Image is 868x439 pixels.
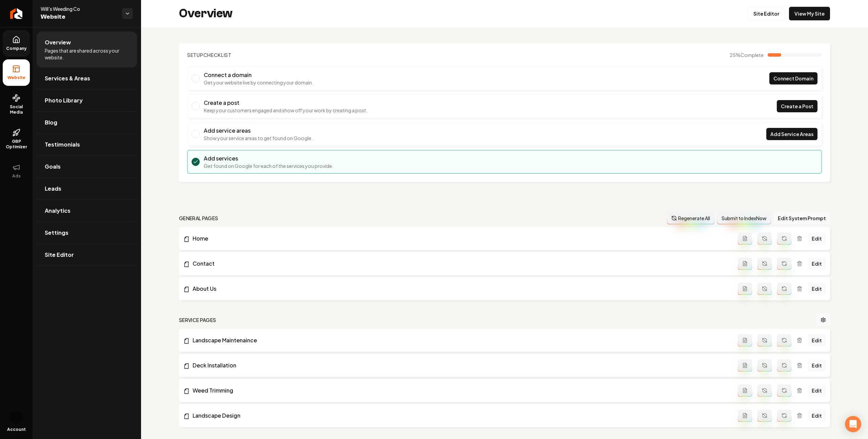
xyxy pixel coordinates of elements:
[183,234,738,243] a: Home
[45,163,61,171] span: Goals
[204,127,313,135] h3: Add service areas
[9,411,23,424] button: Open user button
[808,384,826,397] a: Edit
[3,104,30,115] span: Social Media
[808,359,826,371] a: Edit
[37,178,137,199] a: Leads
[45,229,68,237] span: Settings
[179,317,216,323] h2: Service Pages
[773,75,813,82] span: Connect Domain
[9,411,23,424] img: Will Henderson
[3,46,29,51] span: Company
[789,7,830,20] a: View My Site
[845,416,861,432] div: Open Intercom Messenger
[204,71,313,79] h3: Connect a domain
[7,427,26,432] span: Account
[183,361,738,369] a: Deck Installation
[204,135,313,141] p: Show your service areas to get found on Google.
[717,212,771,224] button: Submit to IndexNow
[179,7,233,20] h2: Overview
[179,215,218,222] h2: general pages
[808,232,826,245] a: Edit
[187,52,203,58] span: Setup
[738,334,752,346] button: Add admin page prompt
[45,140,80,149] span: Testimonials
[183,260,738,268] a: Contact
[10,8,23,19] img: Rebolt Logo
[187,52,232,58] h2: Checklist
[41,5,117,12] span: Will's Weeding Co
[45,207,71,215] span: Analytics
[808,257,826,270] a: Edit
[41,12,117,22] span: Website
[738,283,752,295] button: Add admin page prompt
[769,72,817,84] a: Connect Domain
[37,222,137,244] a: Settings
[3,158,30,184] button: Ads
[37,112,137,133] a: Blog
[45,96,83,104] span: Photo Library
[204,99,368,107] h3: Create a post
[37,244,137,266] a: Site Editor
[774,212,830,224] button: Edit System Prompt
[204,154,333,163] h3: Add services
[37,156,137,177] a: Goals
[45,38,71,46] span: Overview
[3,30,30,57] a: Company
[45,185,61,193] span: Leads
[37,200,137,222] a: Analytics
[738,232,752,245] button: Add admin page prompt
[183,386,738,395] a: Weed Trimming
[37,68,137,89] a: Services & Areas
[3,123,30,155] a: GBP Optimizer
[738,409,752,422] button: Add admin page prompt
[738,359,752,371] button: Add admin page prompt
[667,212,714,224] button: Regenerate All
[738,384,752,397] button: Add admin page prompt
[183,336,738,344] a: Landscape Maintenaince
[204,107,368,114] p: Keep your customers engaged and show off your work by creating a post.
[766,128,817,140] a: Add Service Areas
[183,412,738,420] a: Landscape Design
[45,251,74,259] span: Site Editor
[45,74,90,82] span: Services & Areas
[738,257,752,270] button: Add admin page prompt
[37,134,137,155] a: Testimonials
[3,89,30,120] a: Social Media
[770,131,813,138] span: Add Service Areas
[3,139,30,150] span: GBP Optimizer
[781,103,813,110] span: Create a Post
[730,52,764,58] span: 25 %
[183,285,738,293] a: About Us
[808,283,826,295] a: Edit
[748,7,785,20] a: Site Editor
[808,409,826,422] a: Edit
[45,118,57,127] span: Blog
[741,52,764,58] span: Complete
[45,47,129,61] span: Pages that are shared across your website.
[777,100,817,112] a: Create a Post
[37,90,137,111] a: Photo Library
[808,334,826,346] a: Edit
[204,163,333,169] p: Get found on Google for each of the services you provide.
[204,79,313,86] p: Get your website live by connecting your domain.
[5,75,28,80] span: Website
[9,173,23,179] span: Ads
